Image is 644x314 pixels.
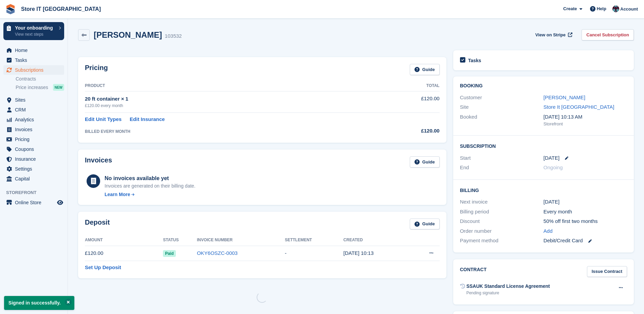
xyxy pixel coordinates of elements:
[544,94,585,100] a: [PERSON_NAME]
[3,174,64,184] a: menu
[15,198,56,207] span: Online Store
[544,217,627,225] div: 50% off first two months
[15,144,56,154] span: Coupons
[460,237,544,245] div: Payment method
[468,57,481,64] h2: Tasks
[197,235,285,246] th: Invoice Number
[460,187,627,193] h2: Billing
[544,164,563,170] span: Ongoing
[15,55,56,65] span: Tasks
[3,95,64,105] a: menu
[15,164,56,174] span: Settings
[460,266,487,277] h2: Contract
[53,84,64,91] div: NEW
[3,154,64,164] a: menu
[130,116,165,123] a: Edit Insurance
[105,191,196,198] a: Learn More
[85,95,373,103] div: 20 ft container × 1
[15,115,56,124] span: Analytics
[544,227,553,235] a: Add
[15,105,56,115] span: CRM
[3,105,64,115] a: menu
[460,103,544,111] div: Site
[4,296,74,310] p: Signed in successfully.
[85,246,163,261] td: £120.00
[105,174,196,182] div: No invoices available yet
[105,182,196,190] div: Invoices are generated on their billing date.
[197,250,238,256] a: OKY6OSZC-0003
[544,154,559,162] time: 2025-09-01 00:00:00 UTC
[544,198,627,206] div: [DATE]
[15,154,56,164] span: Insurance
[410,219,440,230] a: Guide
[460,164,544,172] div: End
[6,189,68,196] span: Storefront
[285,246,344,261] td: -
[16,84,64,91] a: Price increases NEW
[163,235,197,246] th: Status
[460,198,544,206] div: Next invoice
[85,156,112,168] h2: Invoices
[85,81,373,91] th: Product
[15,25,55,30] p: Your onboarding
[410,156,440,168] a: Guide
[460,208,544,216] div: Billing period
[5,4,16,14] img: stora-icon-8386f47178a22dfd0bd8f6a31ec36ba5ce8667c1dd55bd0f319d3a0aa187defe.svg
[563,5,577,12] span: Create
[620,6,638,13] span: Account
[16,76,64,82] a: Contracts
[460,227,544,235] div: Order number
[466,283,550,290] div: SSAUK Standard License Agreement
[15,95,56,105] span: Sites
[163,250,176,257] span: Paid
[373,91,440,112] td: £120.00
[460,94,544,102] div: Customer
[612,5,619,12] img: James Campbell Adamson
[3,65,64,75] a: menu
[344,250,374,256] time: 2025-08-26 09:13:52 UTC
[587,266,627,277] a: Issue Contract
[285,235,344,246] th: Settlement
[85,116,122,123] a: Edit Unit Types
[56,198,64,207] a: Preview store
[544,113,627,121] div: [DATE] 10:13 AM
[460,113,544,127] div: Booked
[15,31,55,37] p: View next steps
[3,46,64,55] a: menu
[544,104,614,110] a: Store It [GEOGRAPHIC_DATA]
[3,198,64,207] a: menu
[466,290,550,296] div: Pending signature
[544,237,627,245] div: Debit/Credit Card
[373,127,440,135] div: £120.00
[105,191,130,198] div: Learn More
[3,125,64,134] a: menu
[344,235,409,246] th: Created
[3,55,64,65] a: menu
[460,142,627,149] h2: Subscription
[535,32,566,38] span: View on Stripe
[533,29,574,40] a: View on Stripe
[582,29,634,40] a: Cancel Subscription
[85,128,373,135] div: BILLED EVERY MONTH
[85,219,110,230] h2: Deposit
[3,164,64,174] a: menu
[94,30,162,39] h2: [PERSON_NAME]
[3,115,64,124] a: menu
[544,121,627,127] div: Storefront
[15,46,56,55] span: Home
[3,144,64,154] a: menu
[15,135,56,144] span: Pricing
[85,264,121,272] a: Set Up Deposit
[85,103,373,109] div: £120.00 every month
[15,125,56,134] span: Invoices
[597,5,606,12] span: Help
[15,174,56,184] span: Capital
[460,83,627,89] h2: Booking
[460,154,544,162] div: Start
[15,65,56,75] span: Subscriptions
[85,64,108,75] h2: Pricing
[373,81,440,91] th: Total
[460,217,544,225] div: Discount
[3,135,64,144] a: menu
[165,32,182,40] div: 103532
